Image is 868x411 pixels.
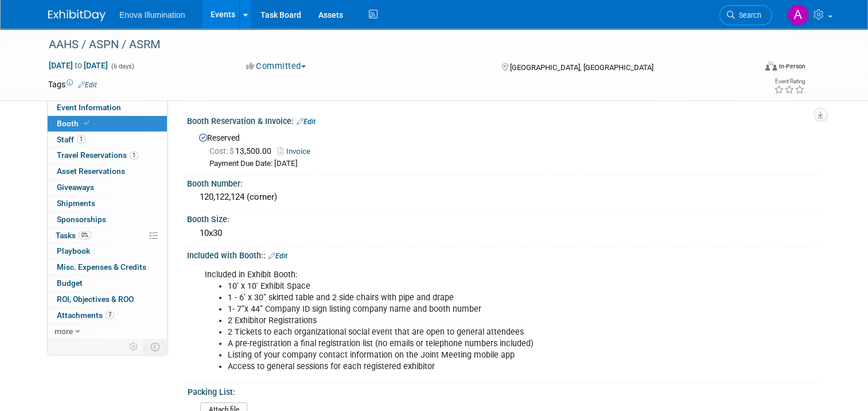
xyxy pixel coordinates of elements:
a: more [48,324,167,339]
a: Misc. Expenses & Credits [48,259,167,275]
span: [DATE] [DATE] [48,60,108,71]
div: Payment Due Date: [DATE] [209,158,811,169]
div: Booth Size: [187,211,820,225]
a: Staff1 [48,132,167,148]
span: [GEOGRAPHIC_DATA], [GEOGRAPHIC_DATA] [510,63,653,72]
i: Booth reservation complete [84,120,89,126]
a: Event Information [48,100,167,115]
span: to [73,61,84,70]
li: 1‐ 7”x 44” Company ID sign listing company name and booth number [228,304,690,315]
span: Misc. Expenses & Credits [57,262,146,272]
span: Giveaways [57,183,94,192]
a: Asset Reservations [48,164,167,179]
div: Event Rating [774,79,805,84]
div: Booth Number: [187,175,820,189]
span: Shipments [57,199,95,208]
span: Travel Reservations [57,150,138,160]
div: Included with Booth:: [187,247,820,262]
a: Tasks0% [48,228,167,243]
a: Budget [48,276,167,291]
div: Booth Reservation & Invoice: [187,113,820,127]
span: Asset Reservations [57,166,125,176]
a: Attachments7 [48,308,167,323]
li: A pre‐registration a final registration list (no emails or telephone numbers included) [228,338,690,350]
a: Edit [297,118,316,126]
span: more [55,327,73,336]
a: Sponsorships [48,212,167,227]
span: (6 days) [110,63,134,70]
img: Format-Inperson.png [765,61,777,71]
div: Reserved [196,129,811,169]
a: Giveaways [48,180,167,195]
span: Attachments [57,311,114,320]
a: ROI, Objectives & ROO [48,292,167,307]
div: 120,122,124 (corner) [196,188,811,206]
span: Budget [57,278,83,288]
a: Search [719,5,772,25]
a: Invoice [278,147,316,156]
div: AAHS / ASPN / ASRM [45,34,741,55]
li: 2 Exhibitor Registrations [228,315,690,327]
span: Staff [57,135,85,144]
a: Booth [48,116,167,131]
a: Edit [78,81,97,89]
span: Event Information [57,103,121,112]
span: Tasks [56,231,91,240]
div: Event Format [694,60,805,77]
td: Toggle Event Tabs [144,339,168,354]
div: Included in Exhibit Booth: [197,263,697,379]
span: ROI, Objectives & ROO [57,294,134,304]
span: 13,500.00 [209,146,276,156]
div: In-Person [779,62,805,71]
span: Sponsorships [57,215,106,224]
span: Cost: $ [209,146,235,156]
span: Search [735,11,761,20]
span: 7 [106,311,114,319]
span: Playbook [57,246,90,255]
li: 10’ x 10' Exhibit Space [228,281,690,292]
li: 2 Tickets to each organizational social event that are open to general attendees [228,327,690,338]
a: Playbook [48,243,167,259]
img: ExhibitDay [48,10,106,21]
td: Personalize Event Tab Strip [124,339,144,354]
li: Listing of your company contact information on the Joint Meeting mobile app [228,350,690,361]
span: 0% [79,231,91,239]
button: Committed [242,60,310,72]
span: Booth [57,119,92,128]
a: Travel Reservations1 [48,148,167,163]
td: Tags [48,79,97,90]
li: Access to general sessions for each registered exhibitor [228,361,690,373]
li: 1 ‐ 6’ x 30” skirted table and 2 side chairs with pipe and drape [228,292,690,304]
div: Packing List: [188,383,815,398]
span: Enova Illumination [119,10,185,20]
div: 10x30 [196,224,811,242]
span: 1 [130,151,138,160]
a: Shipments [48,196,167,211]
span: 1 [77,135,85,144]
img: Andrea Miller [787,4,809,26]
a: Edit [268,252,287,260]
